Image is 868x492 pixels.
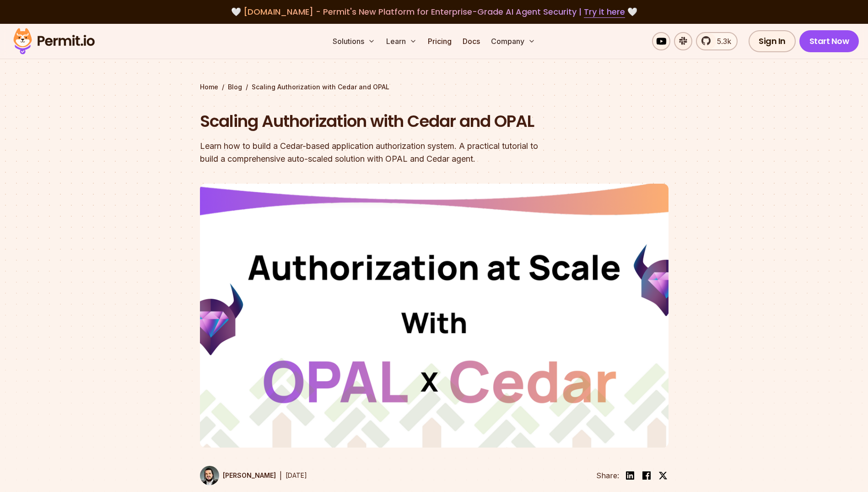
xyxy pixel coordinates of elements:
[487,32,539,50] button: Company
[459,32,484,50] a: Docs
[799,30,859,52] a: Start Now
[200,466,276,485] a: [PERSON_NAME]
[223,471,276,480] p: [PERSON_NAME]
[280,470,282,481] div: |
[625,470,636,481] img: linkedin
[200,82,218,92] a: Home
[243,6,625,17] span: [DOMAIN_NAME] - Permit's New Platform for Enterprise-Grade AI Agent Security |
[749,30,796,52] a: Sign In
[596,470,619,481] li: Share:
[200,110,551,133] h1: Scaling Authorization with Cedar and OPAL
[658,471,668,480] img: twitter
[228,82,242,92] a: Blog
[200,466,219,485] img: Gabriel L. Manor
[286,471,307,479] time: [DATE]
[424,32,455,50] a: Pricing
[712,36,731,47] span: 5.3k
[383,32,421,50] button: Learn
[200,82,669,92] div: / /
[584,6,625,18] a: Try it here
[9,26,99,57] img: Permit logo
[200,140,551,165] div: Learn how to build a Cedar-based application authorization system. A practical tutorial to build ...
[200,184,669,448] img: Scaling Authorization with Cedar and OPAL
[696,32,738,50] a: 5.3k
[329,32,379,50] button: Solutions
[22,5,846,18] div: 🤍 🤍
[641,470,652,481] img: facebook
